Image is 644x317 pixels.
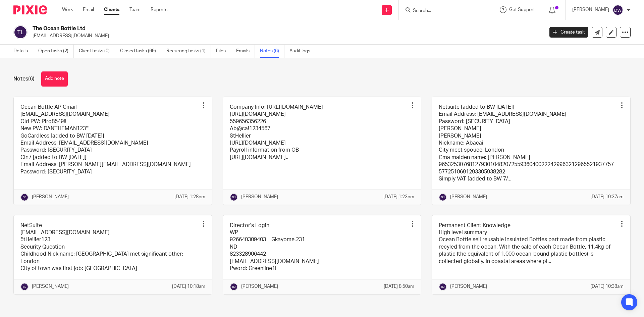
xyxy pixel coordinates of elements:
[20,193,29,201] img: svg%3E
[241,194,278,200] p: [PERSON_NAME]
[450,283,487,290] p: [PERSON_NAME]
[590,194,624,200] p: [DATE] 10:37am
[590,283,624,290] p: [DATE] 10:38am
[28,76,35,82] span: (6)
[216,45,231,58] a: Files
[83,6,94,13] a: Email
[230,193,238,201] img: svg%3E
[412,8,473,14] input: Search
[383,194,414,200] p: [DATE] 1:23pm
[174,194,205,200] p: [DATE] 1:28pm
[79,45,115,58] a: Client tasks (0)
[38,45,74,58] a: Open tasks (2)
[450,194,487,200] p: [PERSON_NAME]
[32,194,69,200] p: [PERSON_NAME]
[384,283,414,290] p: [DATE] 8:50am
[129,6,141,13] a: Team
[549,27,588,38] a: Create task
[260,45,284,58] a: Notes (6)
[33,33,539,39] p: [EMAIL_ADDRESS][DOMAIN_NAME]
[13,75,35,83] h1: Notes
[20,283,29,291] img: svg%3E
[33,25,438,32] h2: The Ocean Bottle Ltd
[612,5,623,15] img: svg%3E
[572,6,609,13] p: [PERSON_NAME]
[32,283,69,290] p: [PERSON_NAME]
[13,25,28,39] img: svg%3E
[439,283,447,291] img: svg%3E
[439,193,447,201] img: svg%3E
[120,45,161,58] a: Closed tasks (69)
[172,283,205,290] p: [DATE] 10:18am
[241,283,278,290] p: [PERSON_NAME]
[62,6,73,13] a: Work
[13,5,47,14] img: Pixie
[289,45,315,58] a: Audit logs
[230,283,238,291] img: svg%3E
[151,6,167,13] a: Reports
[41,71,68,87] button: Add note
[236,45,255,58] a: Emails
[104,6,119,13] a: Clients
[509,7,535,12] span: Get Support
[13,45,33,58] a: Details
[166,45,211,58] a: Recurring tasks (1)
